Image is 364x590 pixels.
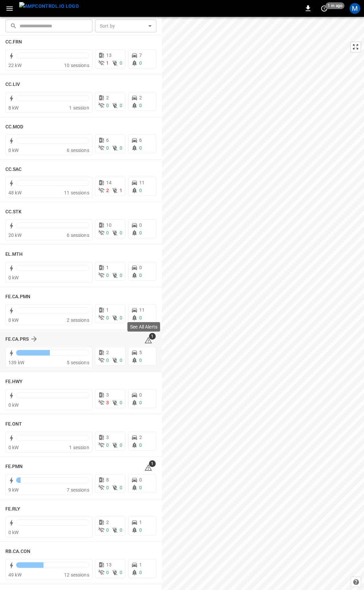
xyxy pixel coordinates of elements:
span: 11 [139,180,145,185]
span: 0 [139,442,142,448]
span: 5 [139,350,142,355]
span: 0 kW [8,317,19,323]
span: 0 [106,570,109,575]
h6: CC.MOD [5,123,24,131]
span: 0 [120,442,122,448]
span: 2 [139,435,142,440]
span: 0 [139,230,142,236]
span: 0 kW [8,445,19,450]
p: See All Alerts [130,323,157,330]
span: 0 [139,485,142,490]
span: 11 sessions [64,190,89,195]
span: 0 [120,400,122,405]
span: 2 sessions [67,317,89,323]
span: 0 kW [8,530,19,535]
span: 10 [106,222,112,228]
span: 11 [139,307,145,313]
h6: CC.STK [5,208,22,216]
span: 0 [106,103,109,108]
span: 0 [106,485,109,490]
span: 0 kW [8,402,19,408]
span: 0 [120,230,122,236]
span: 0 [139,265,142,270]
span: 0 [106,145,109,151]
span: 9 kW [8,487,19,493]
span: 1 [120,188,122,193]
h6: FE.ONT [5,421,22,428]
h6: CC.SAC [5,166,22,173]
span: 0 [139,315,142,320]
span: 22 kW [8,63,22,68]
span: 8 [106,477,109,483]
span: 6 [139,137,142,143]
span: 5 sessions [67,360,89,365]
span: 139 kW [8,360,24,365]
span: 1 m ago [326,2,344,9]
span: 6 sessions [67,148,89,153]
span: 0 [120,103,122,108]
span: 20 kW [8,232,22,238]
span: 1 [139,520,142,525]
h6: FE.HWY [5,378,23,385]
span: 13 [106,562,112,567]
span: 0 [139,358,142,363]
span: 0 [106,230,109,236]
span: 0 [139,145,142,151]
span: 3 [106,400,109,405]
span: 2 [106,95,109,100]
span: 0 [106,273,109,278]
span: 0 [120,570,122,575]
span: 48 kW [8,190,22,195]
span: 7 sessions [67,487,89,493]
h6: FE.CA.PMN [5,293,30,301]
span: 6 [106,137,109,143]
span: 6 sessions [67,232,89,238]
span: 13 [106,53,112,58]
span: 7 [139,53,142,58]
h6: FE.CA.PRS [5,336,29,343]
span: 0 [120,145,122,151]
span: 2 [106,350,109,355]
span: 2 [106,520,109,525]
span: 12 sessions [64,572,89,578]
span: 2 [139,95,142,100]
span: 10 sessions [64,63,89,68]
span: 0 [106,358,109,363]
span: 1 [149,460,156,467]
span: 0 [106,527,109,533]
span: 1 session [69,445,89,450]
span: 0 [120,273,122,278]
span: 0 [120,358,122,363]
span: 1 [106,60,109,66]
span: 0 kW [8,148,19,153]
span: 0 [120,485,122,490]
span: 3 [106,392,109,398]
span: 1 [149,333,156,340]
span: 0 [139,527,142,533]
h6: FE.PMN [5,463,23,470]
h6: FE.RLY [5,505,21,513]
div: profile-icon [350,3,360,14]
span: 0 [139,60,142,66]
span: 0 [139,273,142,278]
img: ampcontrol.io logo [19,2,79,10]
span: 0 [120,315,122,320]
span: 14 [106,180,112,185]
span: 0 [120,527,122,533]
span: 1 session [69,105,89,111]
span: 3 [106,435,109,440]
span: 0 [139,400,142,405]
span: 0 [106,315,109,320]
span: 0 [139,570,142,575]
span: 49 kW [8,572,22,578]
span: 0 [120,60,122,66]
span: 0 [139,477,142,483]
canvas: Map [162,17,364,590]
h6: CC.FRN [5,38,22,46]
span: 0 kW [8,275,19,280]
span: 0 [139,222,142,228]
span: 0 [139,103,142,108]
span: 1 [106,265,109,270]
span: 0 [139,392,142,398]
span: 1 [106,307,109,313]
